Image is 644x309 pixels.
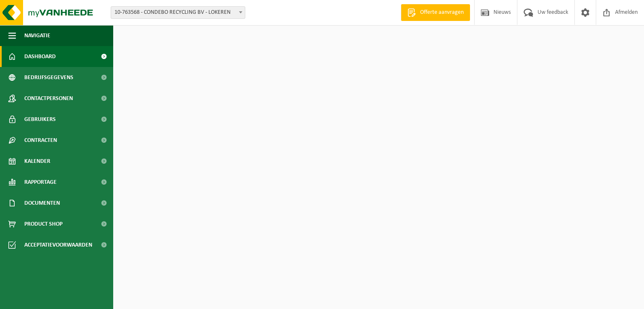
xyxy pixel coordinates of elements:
span: Navigatie [24,25,50,46]
span: Contracten [24,130,57,151]
span: Kalender [24,151,50,172]
a: Offerte aanvragen [401,4,470,21]
span: 10-763568 - CONDEBO RECYCLING BV - LOKEREN [111,6,245,19]
span: Bedrijfsgegevens [24,67,73,88]
span: Dashboard [24,46,56,67]
span: Documenten [24,193,60,214]
span: Contactpersonen [24,88,73,109]
span: Rapportage [24,172,57,193]
span: Offerte aanvragen [418,8,466,17]
span: 10-763568 - CONDEBO RECYCLING BV - LOKEREN [111,7,245,18]
span: Gebruikers [24,109,56,130]
span: Product Shop [24,214,62,234]
span: Acceptatievoorwaarden [24,234,92,255]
